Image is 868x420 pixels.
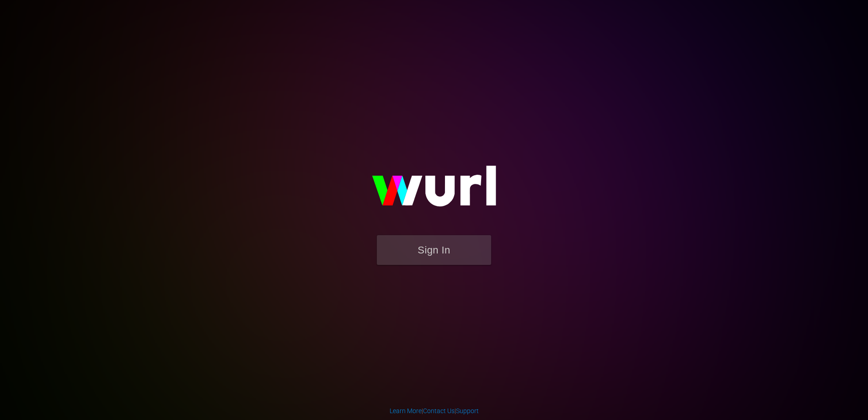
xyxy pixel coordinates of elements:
div: | | [390,406,479,415]
a: Contact Us [423,407,455,415]
button: Sign In [377,235,491,265]
img: wurl-logo-on-black-223613ac3d8ba8fe6dc639794a292ebdb59501304c7dfd60c99c58986ef67473.svg [343,146,525,235]
a: Learn More [390,407,422,415]
a: Support [456,407,479,415]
